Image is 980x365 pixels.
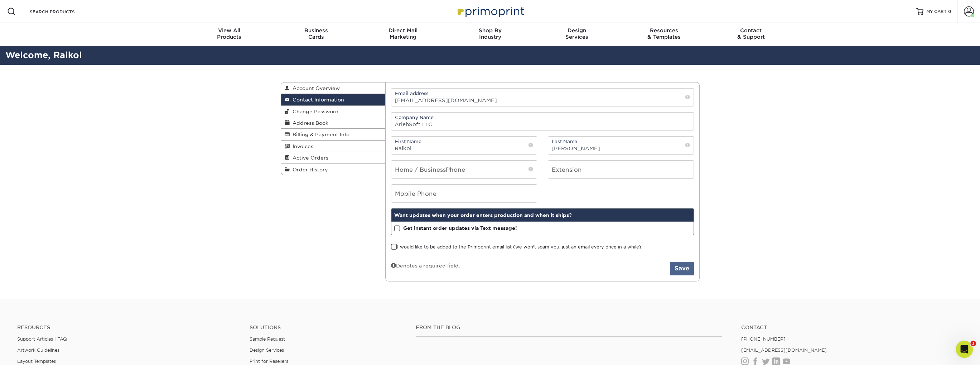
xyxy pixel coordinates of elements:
[948,9,951,14] span: 0
[186,23,273,46] a: View AllProducts
[2,343,61,362] iframe: Google Customer Reviews
[281,82,386,94] a: Account Overview
[281,152,386,163] a: Active Orders
[454,4,526,19] img: Primoprint
[446,27,534,40] div: Industry
[391,209,694,222] div: Want updates when your order enters production and when it ships?
[926,9,947,15] span: MY CART
[741,324,963,331] a: Contact
[403,225,517,231] strong: Get instant order updates via Text message!
[359,27,446,34] span: Direct Mail
[956,341,973,358] iframe: Intercom live chat
[290,132,349,137] span: Billing & Payment Info
[446,27,534,34] span: Shop By
[250,324,405,331] h4: Solutions
[290,155,328,161] span: Active Orders
[391,244,642,251] label: I would like to be added to the Primoprint email list (we won't spam you, just an email every onc...
[281,106,386,117] a: Change Password
[708,27,795,40] div: & Support
[391,262,460,269] div: Denotes a required field.
[17,336,67,342] a: Support Articles | FAQ
[621,27,708,34] span: Resources
[186,27,273,34] span: View All
[281,141,386,152] a: Invoices
[290,167,328,172] span: Order History
[708,27,795,34] span: Contact
[621,27,708,40] div: & Templates
[708,23,795,46] a: Contact& Support
[534,27,621,40] div: Services
[250,347,284,353] a: Design Services
[281,129,386,140] a: Billing & Payment Info
[290,143,313,149] span: Invoices
[272,27,359,40] div: Cards
[272,27,359,34] span: Business
[290,97,344,103] span: Contact Information
[446,23,534,46] a: Shop ByIndustry
[281,94,386,105] a: Contact Information
[670,262,694,275] button: Save
[416,324,722,331] h4: From the Blog
[250,359,288,364] a: Print for Resellers
[290,120,328,126] span: Address Book
[359,27,446,40] div: Marketing
[534,23,621,46] a: DesignServices
[741,347,827,353] a: [EMAIL_ADDRESS][DOMAIN_NAME]
[290,85,340,91] span: Account Overview
[534,27,621,34] span: Design
[281,117,386,129] a: Address Book
[17,324,239,331] h4: Resources
[250,336,285,342] a: Sample Request
[621,23,708,46] a: Resources& Templates
[290,109,339,114] span: Change Password
[272,23,359,46] a: BusinessCards
[29,7,99,16] input: SEARCH PRODUCTS.....
[741,336,786,342] a: [PHONE_NUMBER]
[281,164,386,175] a: Order History
[970,341,976,346] span: 1
[359,23,446,46] a: Direct MailMarketing
[186,27,273,40] div: Products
